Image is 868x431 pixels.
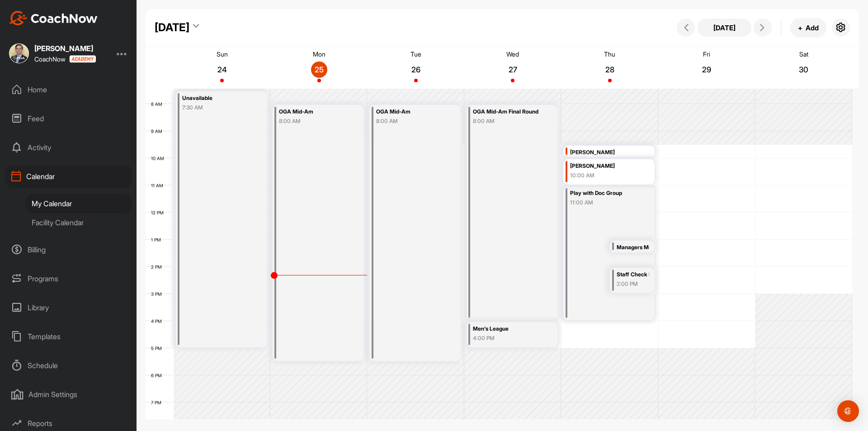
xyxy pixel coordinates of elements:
div: Schedule [5,354,132,377]
p: 26 [408,65,424,74]
div: 9 AM [146,128,171,134]
div: My Calendar [25,194,132,213]
div: Templates [5,325,132,348]
div: 2 PM [146,264,171,270]
p: Sun [217,50,228,58]
img: square_9f5fd7803bd8b30925cdd02c280f4d95.jpg [9,43,29,63]
div: 7 PM [146,400,170,405]
div: Unavailable [182,93,252,104]
p: 30 [796,65,812,74]
p: 24 [214,65,230,74]
div: 8:00 AM [473,117,542,125]
div: [DATE] [155,19,189,36]
div: Home [5,78,132,101]
p: 29 [698,65,715,74]
p: 27 [505,65,521,74]
div: 10:00 AM [570,171,640,180]
div: [PERSON_NAME] [34,45,96,52]
img: CoachNow acadmey [69,55,96,63]
div: Staff Check In [617,270,649,280]
a: August 27, 2025 [464,47,561,89]
div: Library [5,296,132,319]
p: Wed [506,50,519,58]
div: Facility Calendar [25,213,132,232]
div: 6 PM [146,373,171,378]
a: August 26, 2025 [368,47,464,89]
div: [PERSON_NAME] [570,147,640,158]
button: +Add [790,18,826,38]
div: Managers Meeting [617,242,649,253]
p: Tue [410,50,421,58]
div: 3 PM [146,291,171,297]
span: + [798,23,802,33]
div: Open Intercom Messenger [837,400,859,422]
div: 12 PM [146,210,173,215]
div: OGA Mid-Am Final Round [473,107,542,117]
div: Play with Doc Group [570,188,640,199]
a: August 29, 2025 [658,47,755,89]
div: 8:00 AM [376,117,446,125]
p: Sat [799,50,808,58]
div: 11 AM [146,183,172,188]
div: 4 PM [146,318,171,324]
div: Men's League [473,324,542,334]
div: Feed [5,107,132,130]
a: August 24, 2025 [174,47,270,89]
div: 8:00 AM [279,117,349,125]
div: CoachNow [34,55,96,63]
a: August 28, 2025 [561,47,658,89]
div: 5 PM [146,346,171,351]
div: Programs [5,267,132,290]
p: Thu [604,50,615,58]
div: Activity [5,136,132,159]
div: Admin Settings [5,383,132,406]
div: 4:00 PM [473,334,542,342]
div: 10 AM [146,156,173,161]
p: 25 [311,65,327,74]
div: OGA Mid-Am [376,107,446,117]
div: Calendar [5,165,132,188]
button: [DATE] [697,19,751,37]
div: [PERSON_NAME] [570,161,640,171]
div: 2:00 PM [617,280,649,288]
p: Fri [703,50,710,58]
div: OGA Mid-Am [279,107,349,117]
p: 28 [602,65,618,74]
p: Mon [313,50,325,58]
div: 1 PM [146,237,170,242]
div: 7:30 AM [182,104,252,112]
a: August 30, 2025 [755,47,852,89]
div: 8 AM [146,101,171,107]
div: Billing [5,238,132,261]
div: 11:00 AM [570,199,640,207]
a: August 25, 2025 [270,47,367,89]
img: CoachNow [9,11,98,25]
